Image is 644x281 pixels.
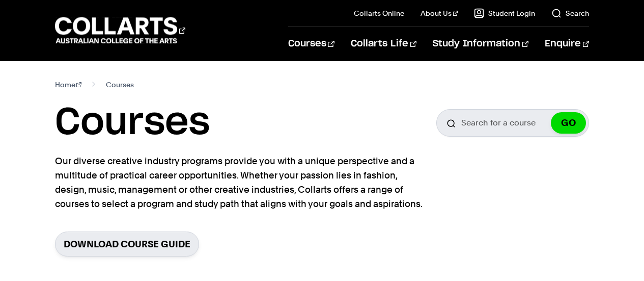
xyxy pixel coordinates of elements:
a: Enquire [545,27,589,61]
a: Courses [288,27,334,61]
a: Search [551,8,589,18]
h1: Courses [55,100,210,146]
a: Study Information [433,27,528,61]
span: Courses [106,78,134,92]
input: Search for a course [436,109,589,137]
a: Download Course Guide [55,232,199,257]
a: About Us [421,8,458,18]
button: GO [551,112,586,134]
a: Collarts Online [354,8,404,18]
div: Go to homepage [55,16,185,45]
p: Our diverse creative industry programs provide you with a unique perspective and a multitude of p... [55,154,427,211]
a: Collarts Life [351,27,416,61]
a: Home [55,78,82,92]
a: Student Login [474,8,535,18]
